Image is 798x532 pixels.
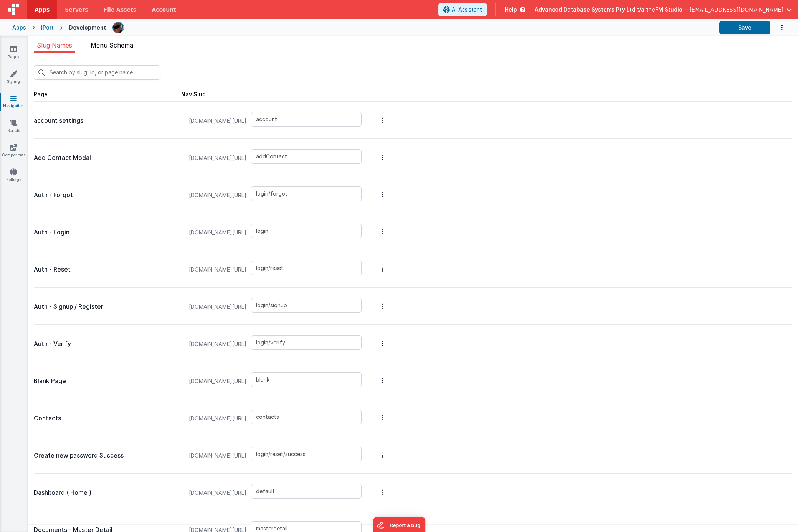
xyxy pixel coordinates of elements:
[251,298,362,313] input: Enter a slug name
[505,6,517,13] span: Help
[452,6,482,13] span: AI Assistant
[535,6,792,13] button: Advanced Database Systems Pty Ltd t/a theFM Studio — [EMAIL_ADDRESS][DOMAIN_NAME]
[689,6,783,13] span: [EMAIL_ADDRESS][DOMAIN_NAME]
[184,255,251,284] span: [DOMAIN_NAME][URL]
[184,181,251,210] span: [DOMAIN_NAME][URL]
[251,261,362,275] input: Enter a slug name
[377,291,388,321] button: Options
[377,365,388,396] button: Options
[184,441,251,470] span: [DOMAIN_NAME][URL]
[35,6,50,13] span: Apps
[251,224,362,238] input: Enter a slug name
[184,404,251,433] span: [DOMAIN_NAME][URL]
[37,41,72,49] span: Slug Names
[184,478,251,507] span: [DOMAIN_NAME][URL]
[181,91,206,98] div: Nav Slug
[377,216,388,247] button: Options
[34,301,181,312] p: Auth - Signup / Register
[251,186,362,201] input: Enter a slug name
[377,105,388,135] button: Options
[438,3,487,16] button: AI Assistant
[65,6,88,13] span: Servers
[377,254,388,284] button: Options
[34,413,181,424] p: Contacts
[34,227,181,238] p: Auth - Login
[377,402,388,433] button: Options
[251,335,362,350] input: Enter a slug name
[377,179,388,210] button: Options
[184,367,251,396] span: [DOMAIN_NAME][URL]
[34,264,181,275] p: Auth - Reset
[770,20,786,36] button: Options
[34,450,181,461] p: Create new password Success
[34,376,181,387] p: Blank Page
[184,218,251,247] span: [DOMAIN_NAME][URL]
[377,477,388,507] button: Options
[251,447,362,461] input: Enter a slug name
[377,142,388,173] button: Options
[184,106,251,135] span: [DOMAIN_NAME][URL]
[104,6,137,13] span: File Assets
[251,372,362,387] input: Enter a slug name
[34,65,160,80] input: Search by slug, id, or page name ...
[34,190,181,201] p: Auth - Forgot
[91,41,133,49] span: Menu Schema
[34,488,181,498] p: Dashboard ( Home )
[535,6,689,13] span: Advanced Database Systems Pty Ltd t/a theFM Studio —
[69,24,106,31] div: Development
[184,329,251,359] span: [DOMAIN_NAME][URL]
[41,24,54,31] div: iPort
[719,21,770,34] button: Save
[251,484,362,499] input: Enter a slug name
[113,22,124,33] img: 51bd7b176fb848012b2e1c8b642a23b7
[34,339,181,349] p: Auth - Verify
[184,143,251,173] span: [DOMAIN_NAME][URL]
[184,292,251,321] span: [DOMAIN_NAME][URL]
[251,149,362,164] input: Enter a slug name
[34,153,181,163] p: Add Contact Modal
[377,328,388,359] button: Options
[34,115,181,126] p: account settings
[377,440,388,470] button: Options
[34,91,181,98] div: Page
[251,112,362,127] input: Enter a slug name
[251,410,362,424] input: Enter a slug name
[12,24,26,31] div: Apps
